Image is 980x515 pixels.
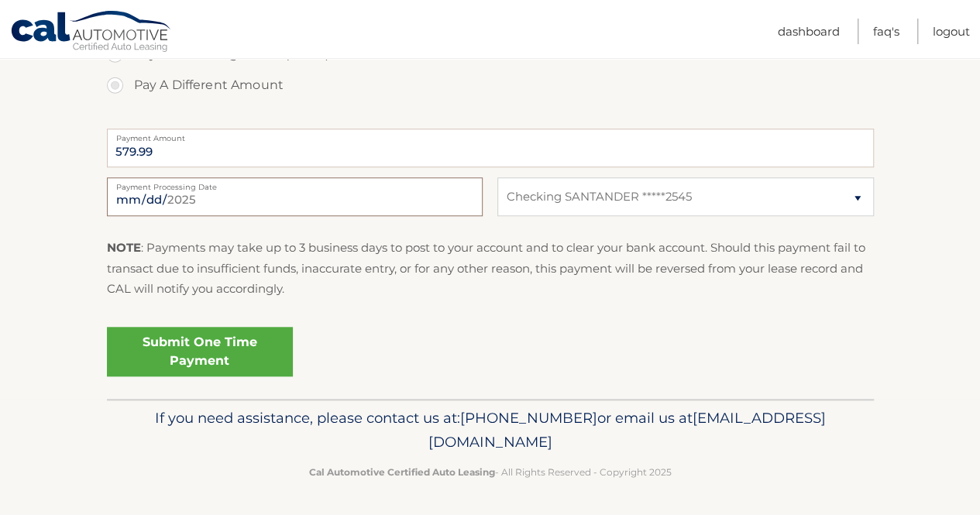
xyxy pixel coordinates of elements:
span: [PHONE_NUMBER] [460,409,597,427]
strong: NOTE [107,240,141,255]
a: Logout [933,19,970,44]
label: Payment Processing Date [107,177,483,190]
label: Pay A Different Amount [107,70,874,101]
label: Payment Amount [107,129,874,141]
a: Dashboard [778,19,840,44]
p: If you need assistance, please contact us at: or email us at [117,406,864,455]
p: : Payments may take up to 3 business days to post to your account and to clear your bank account.... [107,238,874,299]
input: Payment Amount [107,129,874,167]
a: FAQ's [873,19,899,44]
a: Cal Automotive [10,10,173,55]
a: Submit One Time Payment [107,327,293,376]
input: Payment Date [107,177,483,216]
strong: Cal Automotive Certified Auto Leasing [309,466,495,478]
p: - All Rights Reserved - Copyright 2025 [117,464,864,480]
